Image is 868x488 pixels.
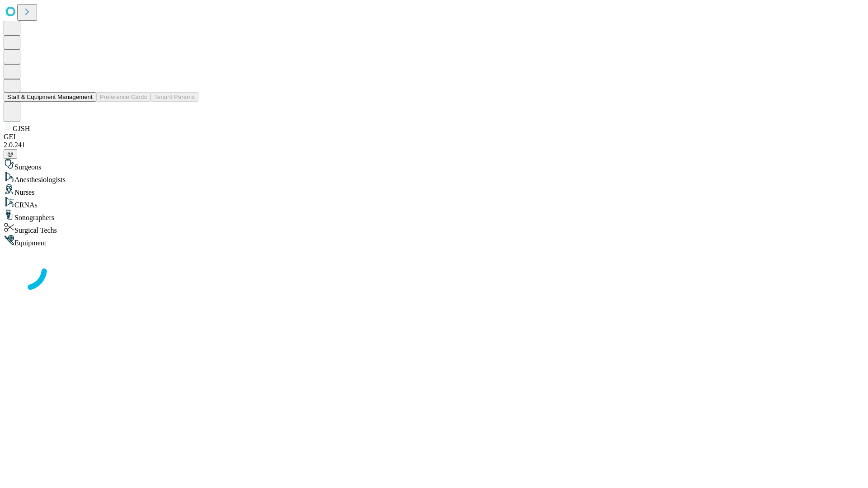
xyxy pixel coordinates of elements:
[4,92,96,102] button: Staff & Equipment Management
[13,125,30,132] span: GJSH
[4,149,17,159] button: @
[151,92,198,102] button: Tenant Params
[4,197,864,209] div: CRNAs
[4,133,864,141] div: GEI
[96,92,151,102] button: Preference Cards
[4,159,864,171] div: Surgeons
[4,235,864,247] div: Equipment
[4,184,864,197] div: Nurses
[4,141,864,149] div: 2.0.241
[7,150,14,157] span: @
[4,222,864,235] div: Surgical Techs
[4,209,864,222] div: Sonographers
[4,171,864,184] div: Anesthesiologists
